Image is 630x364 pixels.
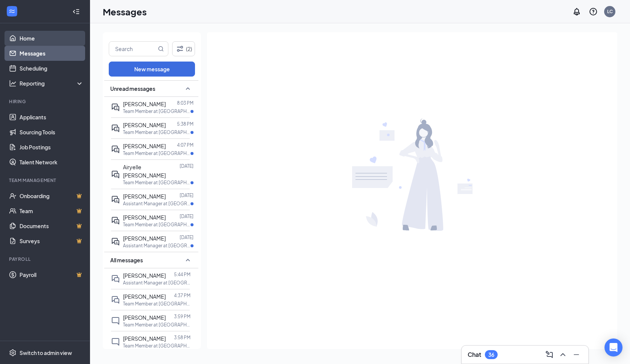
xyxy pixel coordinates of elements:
svg: ComposeMessage [545,350,554,359]
span: Airyelle [PERSON_NAME] [123,164,166,179]
div: Open Intercom Messenger [604,338,622,356]
span: [PERSON_NAME] [123,214,166,221]
a: Home [19,31,84,46]
p: Assistant Manager at [GEOGRAPHIC_DATA] [123,280,190,286]
p: 5:44 PM [174,271,190,278]
a: Applicants [19,110,84,125]
svg: Notifications [572,7,581,16]
p: [DATE] [180,213,193,220]
svg: ActiveDoubleChat [111,170,120,179]
a: SurveysCrown [19,233,84,248]
h1: Messages [103,5,147,18]
a: PayrollCrown [19,267,84,282]
div: LC [607,8,613,15]
svg: Analysis [9,80,16,87]
p: 4:37 PM [174,292,190,299]
p: Team Member at [GEOGRAPHIC_DATA] [123,108,190,114]
svg: DoubleChat [111,295,120,304]
span: Unread messages [110,85,155,92]
p: [DATE] [180,192,193,199]
div: Payroll [9,256,82,262]
svg: Minimize [572,350,581,359]
button: Filter (2) [172,41,195,56]
p: Team Member at [GEOGRAPHIC_DATA] [123,129,190,135]
p: [DATE] [180,234,193,241]
input: Search [109,42,156,56]
p: 3:59 PM [174,313,190,320]
div: Switch to admin view [19,349,72,356]
svg: ActiveDoubleChat [111,237,120,246]
svg: ActiveDoubleChat [111,195,120,204]
div: 36 [488,352,494,358]
svg: QuestionInfo [589,7,598,16]
svg: DoubleChat [111,274,120,283]
p: Team Member at [GEOGRAPHIC_DATA] [123,301,190,307]
button: ComposeMessage [543,349,555,361]
span: [PERSON_NAME] [123,101,166,107]
p: 3:58 PM [174,334,190,341]
div: Reporting [19,80,84,87]
svg: WorkstreamLogo [8,8,16,15]
span: [PERSON_NAME] [123,235,166,242]
span: [PERSON_NAME] [123,335,166,342]
svg: ActiveDoubleChat [111,103,120,112]
a: Talent Network [19,155,84,170]
h3: Chat [468,350,481,359]
div: Hiring [9,98,82,105]
svg: ActiveDoubleChat [111,216,120,225]
svg: SmallChevronUp [183,84,192,93]
span: [PERSON_NAME] [123,193,166,200]
p: Assistant Manager at [GEOGRAPHIC_DATA] [123,242,190,249]
p: 8:03 PM [177,100,193,106]
p: Team Member at [GEOGRAPHIC_DATA] [123,179,190,186]
button: Minimize [570,349,582,361]
a: OnboardingCrown [19,188,84,203]
svg: MagnifyingGlass [158,46,164,52]
span: [PERSON_NAME] [123,122,166,128]
a: DocumentsCrown [19,218,84,233]
span: [PERSON_NAME] [123,293,166,300]
svg: ActiveDoubleChat [111,145,120,154]
a: Messages [19,46,84,61]
button: New message [109,62,195,77]
p: 5:38 PM [177,121,193,127]
p: [DATE] [180,163,193,169]
p: Team Member at [GEOGRAPHIC_DATA] [123,150,190,156]
span: All messages [110,256,143,264]
svg: Settings [9,349,16,356]
svg: Filter [175,44,184,53]
a: TeamCrown [19,203,84,218]
svg: ActiveDoubleChat [111,124,120,133]
p: Assistant Manager at [GEOGRAPHIC_DATA] [123,200,190,207]
svg: Collapse [72,8,80,15]
div: Team Management [9,177,82,184]
a: Sourcing Tools [19,125,84,140]
button: ChevronUp [557,349,569,361]
span: [PERSON_NAME] [123,143,166,149]
span: [PERSON_NAME] [123,314,166,321]
p: Team Member at [GEOGRAPHIC_DATA] [123,221,190,228]
p: Team Member at [GEOGRAPHIC_DATA] [123,322,190,328]
svg: ChatInactive [111,316,120,325]
p: Team Member at [GEOGRAPHIC_DATA] [123,343,190,349]
p: 4:07 PM [177,142,193,148]
a: Job Postings [19,140,84,155]
a: Scheduling [19,61,84,76]
svg: SmallChevronUp [183,256,192,265]
span: [PERSON_NAME] [123,272,166,279]
svg: ChatInactive [111,337,120,346]
svg: ChevronUp [558,350,567,359]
